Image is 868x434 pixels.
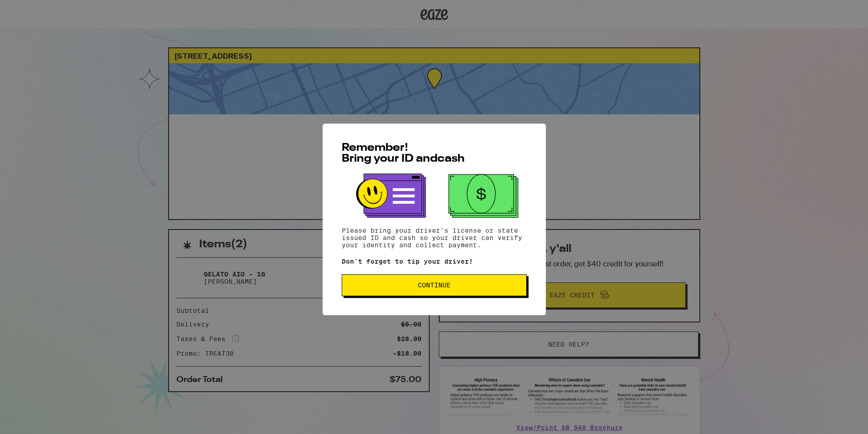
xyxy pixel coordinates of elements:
[342,272,527,294] button: Continue
[342,255,527,263] p: Don't forget to tip your driver!
[342,140,465,162] span: Remember! Bring your ID and cash
[342,225,527,246] p: Please bring your driver's license or state issued ID and cash so your driver can verify your ide...
[418,280,451,286] span: Continue
[810,407,859,429] iframe: Opens a widget where you can find more information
